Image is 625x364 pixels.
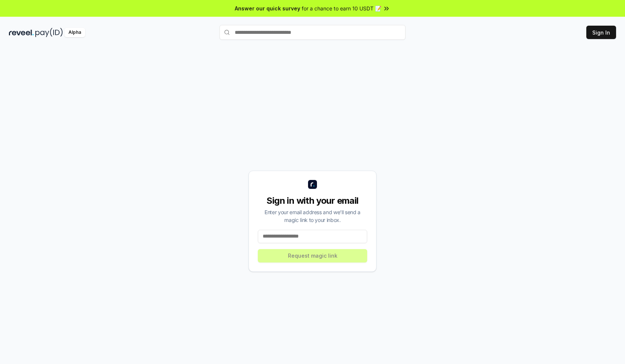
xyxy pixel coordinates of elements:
[235,4,300,12] span: Answer our quick survey
[64,28,85,37] div: Alpha
[258,208,367,224] div: Enter your email address and we’ll send a magic link to your inbox.
[586,26,616,39] button: Sign In
[9,28,34,37] img: reveel_dark
[302,4,381,12] span: for a chance to earn 10 USDT 📝
[35,28,63,37] img: pay_id
[308,180,317,189] img: logo_small
[258,195,367,207] div: Sign in with your email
